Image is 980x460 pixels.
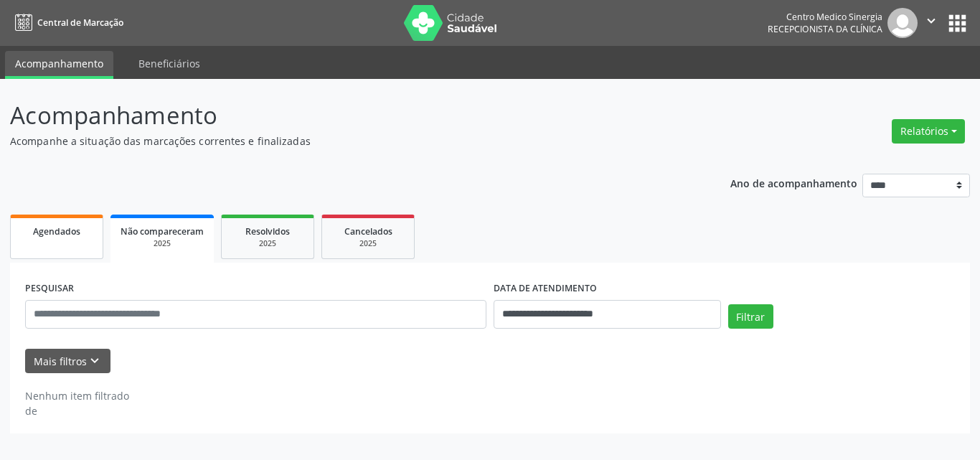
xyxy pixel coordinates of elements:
p: Ano de acompanhamento [730,174,857,192]
div: 2025 [332,238,404,249]
span: Não compareceram [121,225,204,238]
a: Central de Marcação [10,11,123,34]
label: DATA DE ATENDIMENTO [494,278,597,300]
div: 2025 [121,238,204,249]
div: Centro Medico Sinergia [768,11,882,23]
button: Relatórios [892,119,965,144]
button: apps [945,11,970,36]
p: Acompanhe a situação das marcações correntes e finalizadas [10,133,682,149]
p: Acompanhamento [10,98,682,133]
label: PESQUISAR [25,278,74,300]
span: Agendados [33,225,80,238]
img: img [887,8,918,38]
button: Filtrar [728,304,773,329]
a: Beneficiários [128,51,210,76]
span: Cancelados [344,225,392,238]
button: Mais filtroskeyboard_arrow_down [25,349,110,374]
span: Resolvidos [245,225,290,238]
span: Recepcionista da clínica [768,23,882,35]
button:  [918,8,945,38]
span: Central de Marcação [37,17,123,29]
i:  [923,13,939,29]
div: de [25,403,129,418]
div: 2025 [232,238,303,249]
a: Acompanhamento [5,51,113,79]
div: Nenhum item filtrado [25,388,129,403]
i: keyboard_arrow_down [87,353,103,369]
